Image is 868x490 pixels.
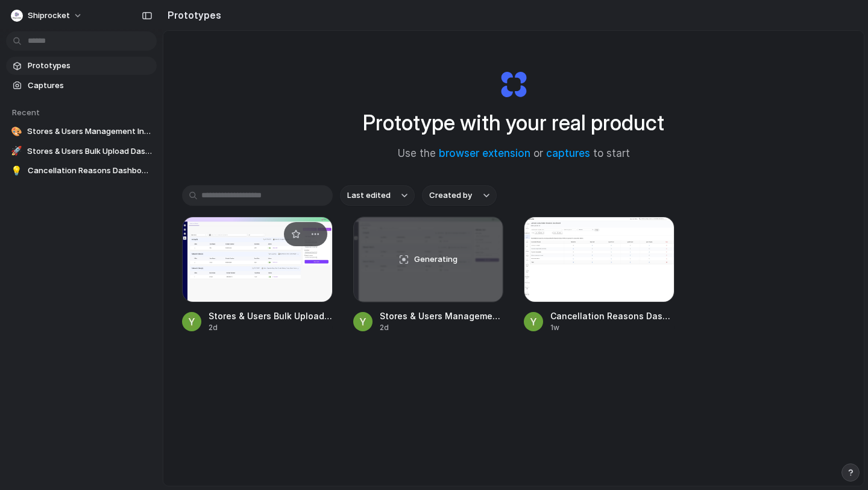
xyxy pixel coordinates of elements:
a: Cancellation Reasons DashboardCancellation Reasons Dashboard1w [524,217,675,333]
span: Recent [12,107,40,117]
a: Stores & Users Bulk Upload DashboardStores & Users Bulk Upload Dashboard2d [182,217,333,333]
span: Stores & Users Management Interface Fix [27,126,152,138]
div: 🎨 [11,126,22,138]
span: Stores & Users Bulk Upload Dashboard [209,310,333,322]
a: 💡Cancellation Reasons Dashboard [6,162,157,180]
span: Generating [414,253,458,266]
a: Captures [6,77,157,95]
span: Use the or to start [398,146,630,162]
div: 2d [209,322,333,333]
span: Created by [429,189,472,202]
a: captures [546,147,590,159]
span: Cancellation Reasons Dashboard [550,310,675,322]
button: Shiprocket [6,6,89,25]
span: Shiprocket [28,10,70,22]
span: Captures [28,80,152,92]
span: Stores & Users Bulk Upload Dashboard [27,145,152,157]
a: 🎨Stores & Users Management Interface Fix [6,122,157,141]
span: Stores & Users Management Interface Fix [380,310,504,322]
h1: Prototype with your real product [363,107,664,139]
a: Stores & Users Management Interface FixGeneratingStores & Users Management Interface Fix2d [353,217,504,333]
div: 1w [550,322,675,333]
h2: Prototypes [163,8,221,22]
button: Created by [422,185,497,206]
div: 🚀 [11,145,22,157]
a: 🚀Stores & Users Bulk Upload Dashboard [6,142,157,161]
div: 2d [380,322,504,333]
button: Last edited [340,185,415,206]
span: Prototypes [28,60,152,72]
span: Cancellation Reasons Dashboard [28,165,152,177]
div: 💡 [11,165,23,177]
span: Last edited [347,189,391,202]
a: browser extension [439,147,530,159]
a: Prototypes [6,57,157,75]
